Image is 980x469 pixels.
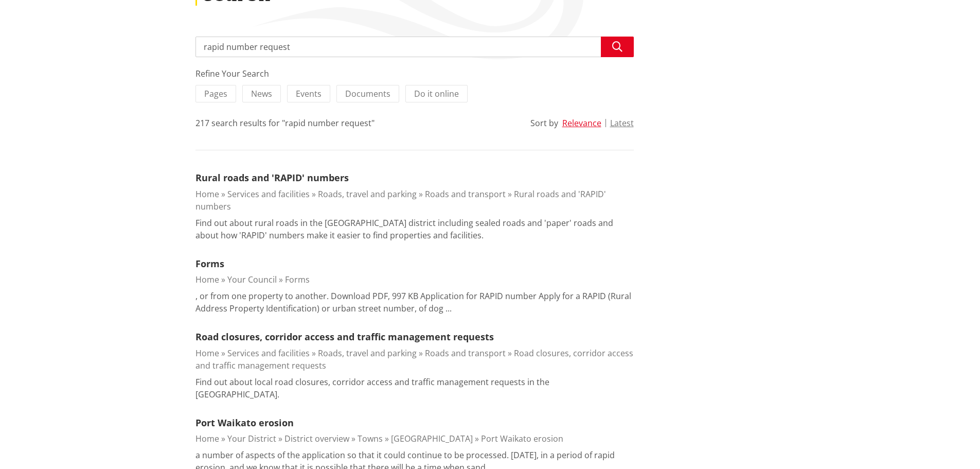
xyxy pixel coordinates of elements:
[195,117,375,129] div: 217 search results for "rapid number request"
[358,433,383,444] a: Towns
[284,433,349,444] a: District overview
[481,433,563,444] a: Port Waikato erosion
[414,88,459,99] span: Do it online
[195,188,219,200] a: Home
[610,118,634,128] button: Latest
[425,348,506,359] a: Roads and transport
[195,416,294,429] a: Port Waikato erosion
[195,433,219,444] a: Home
[391,433,473,444] a: [GEOGRAPHIC_DATA]
[251,88,272,99] span: News
[195,290,634,315] p: , or from one property to another. Download PDF, 997 KB Application for RAPID number Apply for a ...
[345,88,390,99] span: Documents
[195,67,634,80] div: Refine Your Search
[530,117,558,129] div: Sort by
[285,274,310,285] a: Forms
[195,188,606,212] a: Rural roads and 'RAPID' numbers
[195,274,219,285] a: Home
[195,348,633,371] a: Road closures, corridor access and traffic management requests
[425,188,506,200] a: Roads and transport
[933,426,970,463] iframe: Messenger Launcher
[195,37,634,57] input: Search input
[296,88,322,99] span: Events
[227,188,310,200] a: Services and facilities
[562,118,601,128] button: Relevance
[195,171,349,184] a: Rural roads and 'RAPID' numbers
[195,217,634,241] p: Find out about rural roads in the [GEOGRAPHIC_DATA] district including sealed roads and 'paper' r...
[195,348,219,359] a: Home
[195,257,224,270] a: Forms
[204,88,227,99] span: Pages
[227,274,277,285] a: Your Council
[318,348,417,359] a: Roads, travel and parking
[318,188,417,200] a: Roads, travel and parking
[227,348,310,359] a: Services and facilities
[195,376,634,401] p: Find out about local road closures, corridor access and traffic management requests in the [GEOGR...
[195,331,494,343] a: Road closures, corridor access and traffic management requests
[227,433,276,444] a: Your District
